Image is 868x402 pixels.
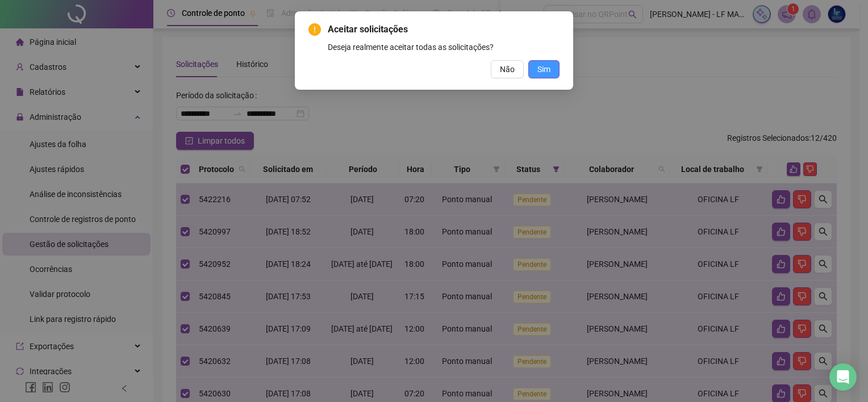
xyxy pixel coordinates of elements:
span: Não [500,63,515,76]
button: Sim [528,60,560,78]
span: exclamation-circle [308,23,321,36]
div: Deseja realmente aceitar todas as solicitações? [328,41,560,53]
span: Aceitar solicitações [328,23,560,36]
span: Sim [537,63,550,76]
button: Não [491,60,524,78]
div: Open Intercom Messenger [829,363,857,391]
